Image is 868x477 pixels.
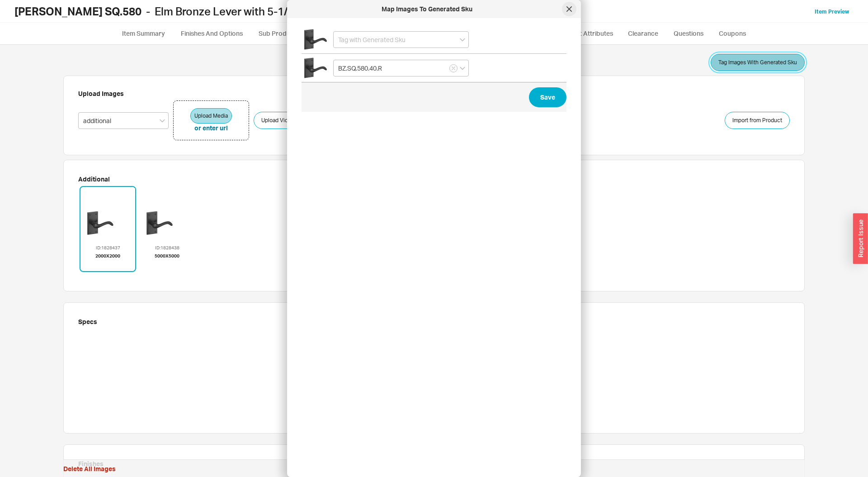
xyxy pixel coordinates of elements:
a: Item Preview [815,8,849,15]
button: Save [529,87,566,107]
input: Tag with Generated Sku [333,31,469,48]
b: Additional [78,175,790,184]
img: 0440dsa5.png_e0ppbf [304,28,327,51]
span: Upload Media [194,110,228,121]
span: Save [540,92,555,103]
h6: 2000 x 2000 [80,253,135,258]
button: Upload Media [190,108,232,124]
a: Item Summary [116,25,171,42]
input: Select Image Type [78,112,169,129]
h6: 5000 x 5000 [140,253,194,258]
a: Questions [667,25,711,42]
svg: open menu [460,38,465,42]
b: [PERSON_NAME] SQ.580 [14,5,142,18]
a: Finishes And Options [173,25,250,42]
a: Product Attributes [551,25,620,42]
span: - [146,5,150,18]
button: Upload Video URL [254,112,314,129]
a: Coupons [712,25,753,42]
img: BZSQ58040R.png_cgah6c [304,57,327,79]
button: Delete All Images [63,464,116,473]
button: or enter url [194,124,228,133]
h6: ID: 1828438 [140,245,194,250]
input: Tag with Generated Sku [333,60,469,76]
a: Clearance [622,25,665,42]
button: Tag Images With Generated Sku [711,54,805,71]
button: Import from Product [725,112,790,129]
h6: ID: 1828437 [80,245,135,250]
b: Specs [78,317,790,326]
div: Map Images To Generated Sku [292,5,562,14]
h5: Upload Images [78,91,790,97]
span: Elm Bronze Lever with 5-1/8" Rectangular Suite SQ Escutcheon [155,5,472,18]
a: Sub Products [252,25,306,42]
svg: open menu [160,119,165,123]
svg: open menu [460,67,465,70]
span: Import from Product [732,115,782,126]
span: Upload Video URL [261,115,306,126]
